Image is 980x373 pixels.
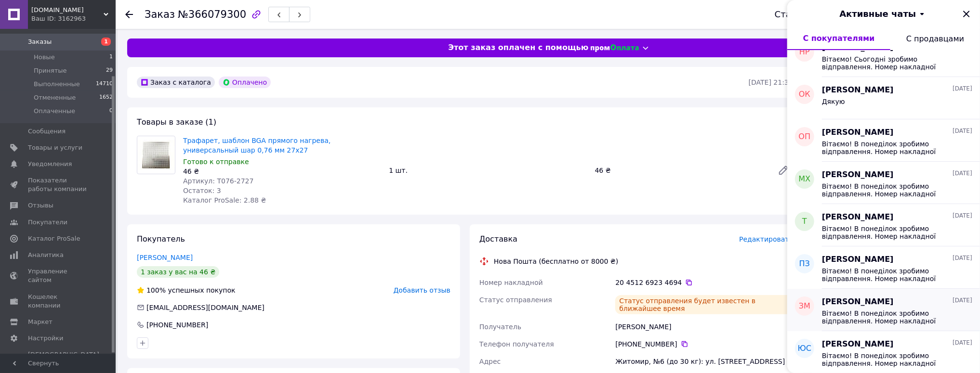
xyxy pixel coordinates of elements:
span: 1652 [99,93,113,102]
div: Нова Пошта (бесплатно от 8000 ₴) [491,257,621,266]
span: 0 [109,107,113,116]
span: [DATE] [953,169,972,178]
span: Отмененные [34,93,76,102]
span: [PERSON_NAME] [822,127,894,138]
a: [PERSON_NAME] [137,254,193,261]
button: Т[PERSON_NAME][DATE]Вітаємо! В понеділок зробимо відправлення. Номер накладної 20451258425425 Дяк... [787,204,980,246]
div: Житомир, №6 (до 30 кг): ул. [STREET_ADDRESS] [613,353,795,370]
span: 1 [109,53,113,62]
span: [PERSON_NAME] [822,169,894,180]
span: Товары в заказе (1) [137,117,216,127]
span: ОК [799,89,810,100]
span: Принятые [34,66,67,75]
span: Этот заказ оплачен с помощью [448,42,588,53]
div: [PERSON_NAME] [613,318,795,335]
span: ПЗ [799,258,810,270]
div: успешных покупок [137,285,236,295]
span: Добавить отзыв [394,286,450,294]
span: Каталог ProSale [28,234,80,243]
span: [PERSON_NAME] [822,296,894,308]
span: Аналитика [28,251,64,259]
span: Телефон получателя [479,340,554,348]
span: Уведомления [28,160,72,168]
span: №366079300 [178,9,246,20]
button: С покупателями [787,27,890,50]
span: [EMAIL_ADDRESS][DOMAIN_NAME] [146,304,265,311]
span: Вітаємо! В понеділок зробимо відправлення. Номер накладної 20451258422998 Дякуємо за замовлення [822,309,959,325]
span: Новые [34,53,55,62]
img: Трафарет, шаблон BGA прямого нагрева, универсальный шар 0,76 мм 27х27 [137,140,175,170]
div: 20 4512 6923 4694 [615,278,793,287]
span: Номер накладной [479,279,543,286]
span: Вітаємо! В понеділок зробимо відправлення. Номер накладної 20451258424208 Дякуємо за замовлення [822,267,959,283]
div: 1 шт. [385,164,591,177]
span: Настройки [28,334,63,343]
div: Ваш ID: 3162963 [31,14,116,23]
a: Редактировать [774,161,793,180]
span: [DATE] [953,85,972,93]
div: Вернуться назад [125,10,133,19]
span: Выполненные [34,80,80,89]
span: Редактировать [739,235,793,243]
span: Вітаємо! Сьогодні зробимо відправлення. Номер накладної 20451258914916 Дякуємо за замовлення [822,55,959,71]
span: ОП [799,131,811,142]
span: Получатель [479,323,521,331]
span: [DATE] [953,212,972,220]
span: ЮС [798,343,811,354]
span: 1 [101,38,111,46]
span: Вітаємо! В понеділок зробимо відправлення. Номер накладної 20451258426041 Дякуємо за замовлення [822,182,959,198]
span: Отзывы [28,201,53,210]
button: НР[PERSON_NAME][DATE]Вітаємо! Сьогодні зробимо відправлення. Номер накладної 20451258914916 Дякує... [787,35,980,77]
button: ОК[PERSON_NAME][DATE]Дякую [787,77,980,119]
button: С продавцами [890,27,980,50]
span: [PERSON_NAME] [822,212,894,223]
span: [DATE] [953,254,972,262]
span: [PERSON_NAME] [822,339,894,350]
span: Доставка [479,234,517,244]
span: Вітаємо! В понеділок зробимо відправлення. Номер накладної 20451258420946 Дякуємо за замовлення [822,352,959,367]
span: Маркет [28,318,53,326]
div: Статус заказа [775,10,839,19]
span: Заказы [28,38,52,46]
span: Print-zip.com.ua [31,6,104,14]
span: Активные чаты [840,8,916,20]
span: Заказ [145,9,175,20]
span: Дякую [822,98,845,105]
span: Покупатель [137,234,185,244]
span: [PERSON_NAME] [822,254,894,265]
span: Остаток: 3 [183,187,221,194]
div: [PHONE_NUMBER] [146,320,209,330]
span: Артикул: T076-2727 [183,177,254,185]
span: [DATE] [953,296,972,305]
div: 1 заказ у вас на 46 ₴ [137,266,219,278]
div: Оплачено [219,77,271,88]
span: Адрес [479,358,501,365]
span: 100% [146,286,166,294]
time: [DATE] 21:32 [749,78,793,86]
span: [DATE] [953,339,972,347]
span: НР [799,47,810,58]
span: МХ [799,174,811,185]
button: Закрыть [961,8,972,20]
div: Статус отправления будет известен в ближайшее время [615,295,793,314]
span: Управление сайтом [28,267,89,284]
span: С продавцами [906,34,964,43]
span: Статус отправления [479,296,552,304]
span: Покупатели [28,218,67,227]
span: Оплаченные [34,107,75,116]
span: Товары и услуги [28,143,82,152]
button: ОП[PERSON_NAME][DATE]Вітаємо! В понеділок зробимо відправлення. Номер накладної 20451258426878 Дя... [787,119,980,162]
span: Кошелек компании [28,293,89,310]
span: С покупателями [803,34,875,43]
span: [DATE] [953,127,972,135]
span: [PERSON_NAME] [822,85,894,96]
a: Трафарет, шаблон BGA прямого нагрева, универсальный шар 0,76 мм 27х27 [183,137,331,154]
div: 46 ₴ [183,167,381,176]
span: Каталог ProSale: 2.88 ₴ [183,196,266,204]
span: Сообщения [28,127,66,136]
span: Т [802,216,807,227]
button: Активные чаты [814,8,953,20]
div: 46 ₴ [591,164,770,177]
span: 29 [106,66,113,75]
span: Готово к отправке [183,158,249,166]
